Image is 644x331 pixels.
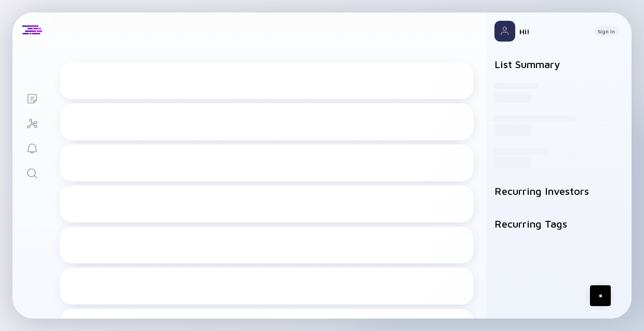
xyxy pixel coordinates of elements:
[494,21,515,42] img: Profile Picture
[519,27,585,36] div: Hi!
[12,135,51,160] a: Reminders
[12,110,51,135] a: Investor Map
[594,26,619,36] button: Sign In
[12,85,51,110] a: Lists
[494,218,623,230] h2: Recurring Tags
[12,160,51,185] a: Search
[494,58,623,70] h2: List Summary
[494,185,623,197] h2: Recurring Investors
